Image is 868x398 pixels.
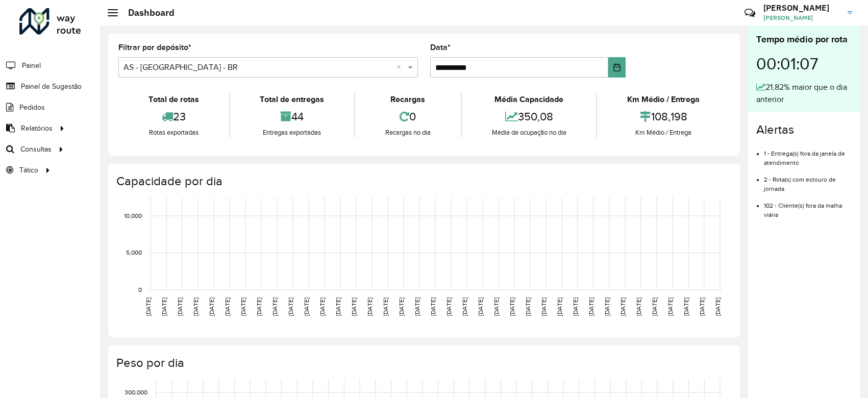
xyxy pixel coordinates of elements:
span: Painel de Sugestão [21,81,82,92]
div: Média de ocupação no dia [464,128,594,138]
text: [DATE] [224,297,231,316]
text: [DATE] [699,297,705,316]
text: [DATE] [714,297,721,316]
label: Data [430,41,451,54]
text: [DATE] [366,297,373,316]
text: [DATE] [683,297,689,316]
div: Média Capacidade [464,93,594,106]
text: [DATE] [208,297,215,316]
text: [DATE] [493,297,500,316]
li: 2 - Rota(s) com estouro de jornada [764,167,852,193]
div: Recargas no dia [358,128,458,138]
div: 108,198 [600,106,727,128]
div: Tempo médio por rota [756,33,852,46]
text: 0 [138,286,142,293]
text: [DATE] [619,297,626,316]
text: 10,000 [124,212,142,219]
text: 300,000 [125,389,147,395]
text: [DATE] [430,297,436,316]
text: [DATE] [240,297,246,316]
div: Total de rotas [121,93,227,106]
label: Filtrar por depósito [118,41,191,54]
text: [DATE] [335,297,341,316]
div: Km Médio / Entrega [600,93,727,106]
div: 21,82% maior que o dia anterior [756,81,852,106]
h4: Capacidade por dia [116,174,730,189]
li: 102 - Cliente(s) fora da malha viária [764,193,852,219]
h2: Dashboard [118,7,175,18]
text: [DATE] [635,297,642,316]
span: Painel [22,60,41,71]
text: [DATE] [192,297,199,316]
span: [PERSON_NAME] [763,13,840,22]
div: 0 [358,106,458,128]
text: [DATE] [351,297,357,316]
text: 5,000 [126,250,142,256]
text: [DATE] [540,297,547,316]
text: [DATE] [651,297,658,316]
text: [DATE] [382,297,389,316]
div: Entregas exportadas [233,128,352,138]
li: 1 - Entrega(s) fora da janela de atendimento [764,141,852,167]
span: Consultas [20,144,52,155]
span: Clear all [396,61,405,73]
text: [DATE] [509,297,515,316]
span: Pedidos [19,102,45,113]
h3: [PERSON_NAME] [763,3,840,13]
text: [DATE] [445,297,452,316]
div: 350,08 [464,106,594,128]
span: Tático [19,165,38,176]
text: [DATE] [414,297,420,316]
button: Choose Date [608,57,626,78]
div: Km Médio / Entrega [600,128,727,138]
h4: Peso por dia [116,356,730,370]
text: [DATE] [461,297,468,316]
span: Relatórios [21,123,53,134]
h4: Alertas [756,122,852,137]
div: Rotas exportadas [121,128,227,138]
text: [DATE] [667,297,674,316]
a: Contato Rápido [739,2,761,24]
div: 23 [121,106,227,128]
text: [DATE] [319,297,326,316]
text: [DATE] [572,297,579,316]
text: [DATE] [145,297,152,316]
div: Recargas [358,93,458,106]
text: [DATE] [556,297,563,316]
text: [DATE] [588,297,594,316]
text: [DATE] [271,297,278,316]
text: [DATE] [287,297,294,316]
text: [DATE] [256,297,262,316]
text: [DATE] [525,297,531,316]
text: [DATE] [477,297,484,316]
text: [DATE] [604,297,610,316]
div: 44 [233,106,352,128]
div: Total de entregas [233,93,352,106]
text: [DATE] [398,297,405,316]
text: [DATE] [161,297,167,316]
div: 00:01:07 [756,46,852,81]
text: [DATE] [303,297,310,316]
text: [DATE] [177,297,183,316]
